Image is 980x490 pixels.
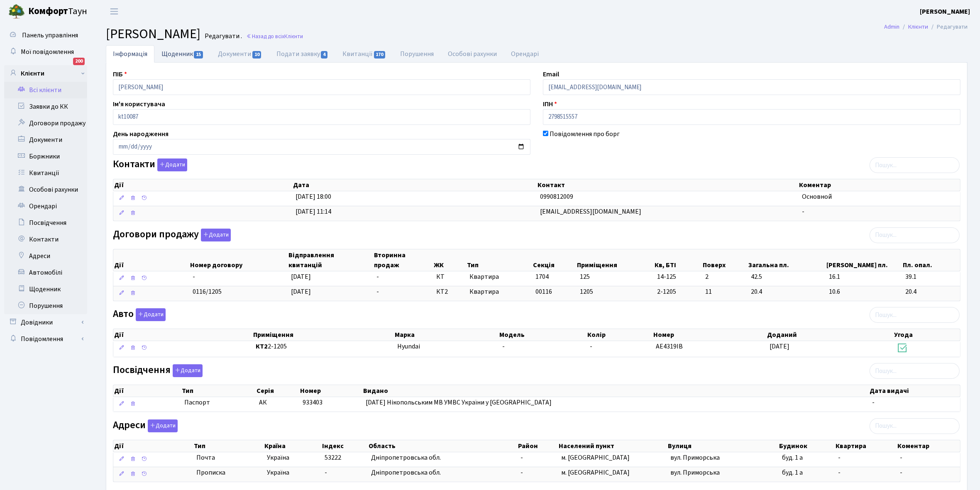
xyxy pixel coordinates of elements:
a: Особові рахунки [441,45,504,63]
span: 1704 [535,272,549,281]
button: Переключити навігацію [104,5,125,18]
th: ЖК [433,249,466,271]
label: Посвідчення [113,364,203,377]
a: Admin [884,22,899,31]
th: Район [517,440,558,452]
span: вул. Приморська [670,453,720,462]
a: Документи [211,45,269,63]
th: Колір [587,329,653,341]
span: 14-125 [657,272,699,282]
span: [DATE] 11:14 [296,207,332,216]
label: Email [543,69,559,79]
a: [PERSON_NAME] [920,7,970,17]
span: м. [GEOGRAPHIC_DATA] [561,468,630,477]
input: Пошук... [870,227,960,243]
span: Мої повідомлення [21,47,74,56]
label: ПІБ [113,69,127,79]
a: Додати [155,157,187,172]
span: КТ2 [436,287,463,297]
th: Загальна пл. [748,249,826,271]
a: Додати [146,418,178,432]
a: Особові рахунки [4,181,87,198]
a: Клієнти [4,65,87,82]
span: буд. 1 а [782,453,803,462]
th: Дії [113,249,189,271]
button: Договори продажу [201,229,231,241]
span: Квартира [469,287,529,297]
b: КТ2 [256,342,268,351]
th: Вулиця [667,440,779,452]
span: - [872,398,875,407]
span: вул. Приморська [670,468,720,477]
a: Заявки до КК [4,98,87,115]
input: Пошук... [870,307,960,323]
th: Дії [113,385,181,397]
span: 15 [194,51,203,59]
label: Договори продажу [113,229,231,241]
span: 2-1205 [657,287,699,297]
th: Коментар [799,179,960,191]
li: Редагувати [928,22,968,32]
span: - [376,287,379,296]
span: Панель управління [22,31,78,40]
a: Мої повідомлення200 [4,44,87,60]
th: Вторинна продаж [373,249,433,271]
a: Контакти [4,231,87,248]
span: 53222 [325,453,342,462]
label: Контакти [113,158,187,171]
span: 1205 [580,287,593,296]
label: Авто [113,308,166,321]
th: Номер [653,329,766,341]
a: Порушення [393,45,441,63]
span: буд. 1 а [782,468,803,477]
a: Квитанції [4,165,87,181]
span: - [802,207,804,216]
th: Марка [394,329,499,341]
span: Дніпропетровська обл. [371,468,441,477]
span: - [376,272,379,281]
span: Hyundai [397,342,420,351]
small: Редагувати . [203,32,242,40]
th: Дата [292,179,536,191]
span: 10.6 [829,287,899,297]
span: - [193,272,195,281]
span: [DATE] [770,342,789,351]
th: Дії [113,179,292,191]
span: АК [259,398,267,407]
th: Країна [264,440,321,452]
span: - [325,468,327,477]
th: Тип [181,385,256,397]
a: Всі клієнти [4,82,87,98]
th: Дії [113,329,252,341]
a: Документи [4,132,87,148]
label: ІПН [543,99,557,109]
th: [PERSON_NAME] пл. [826,249,902,271]
th: Квартира [835,440,897,452]
a: Додати [171,363,203,378]
span: 16.1 [829,272,899,282]
span: 2-1205 [256,342,391,351]
th: Поверх [702,249,748,271]
th: Індекс [321,440,368,452]
th: Номер договору [189,249,287,271]
label: Адреси [113,419,178,432]
a: Орендарі [504,45,546,63]
span: - [521,468,523,477]
span: Паспорт [184,398,252,407]
span: - [838,468,841,477]
th: Видано [362,385,869,397]
input: Пошук... [870,418,960,434]
span: 00116 [535,287,552,296]
span: - [838,453,841,462]
span: 125 [580,272,590,281]
button: Авто [136,308,166,321]
span: 0990812009 [540,192,573,201]
a: Адреси [4,248,87,264]
th: Коментар [897,440,960,452]
button: Контакти [157,158,187,171]
label: Ім'я користувача [113,99,165,109]
a: Договори продажу [4,115,87,132]
img: logo.png [8,3,25,20]
span: Таун [28,5,87,19]
span: - [521,453,523,462]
